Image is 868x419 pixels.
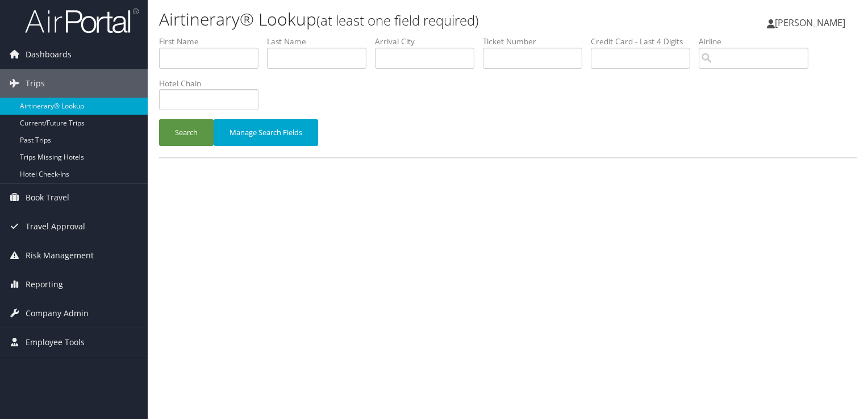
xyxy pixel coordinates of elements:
[26,299,89,328] span: Company Admin
[26,212,85,241] span: Travel Approval
[26,241,94,270] span: Risk Management
[375,36,483,47] label: Arrival City
[159,119,214,146] button: Search
[25,7,139,34] img: airportal-logo.png
[775,16,845,29] span: [PERSON_NAME]
[267,36,375,47] label: Last Name
[26,183,69,212] span: Book Travel
[591,36,699,47] label: Credit Card - Last 4 Digits
[26,40,72,69] span: Dashboards
[26,69,45,98] span: Trips
[483,36,591,47] label: Ticket Number
[767,6,857,40] a: [PERSON_NAME]
[159,78,267,89] label: Hotel Chain
[159,7,624,31] h1: Airtinerary® Lookup
[26,328,85,357] span: Employee Tools
[214,119,318,146] button: Manage Search Fields
[699,36,817,47] label: Airline
[316,11,479,30] small: (at least one field required)
[26,270,63,299] span: Reporting
[159,36,267,47] label: First Name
